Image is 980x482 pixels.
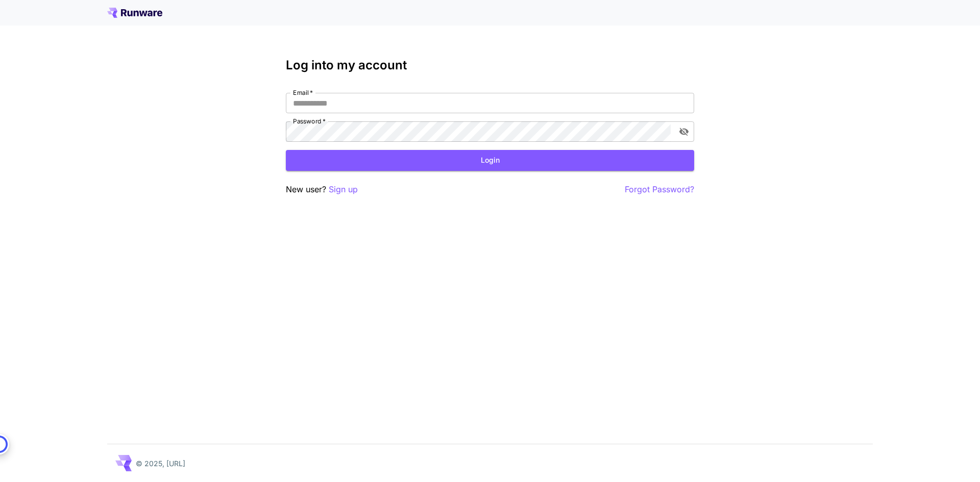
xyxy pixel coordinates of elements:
button: Forgot Password? [625,183,694,196]
button: Sign up [329,183,358,196]
button: toggle password visibility [675,122,693,141]
p: New user? [286,183,358,196]
p: © 2025, [URL] [136,458,185,469]
h3: Log into my account [286,58,694,72]
label: Email [293,88,313,97]
label: Password [293,117,326,125]
button: Login [286,150,694,171]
